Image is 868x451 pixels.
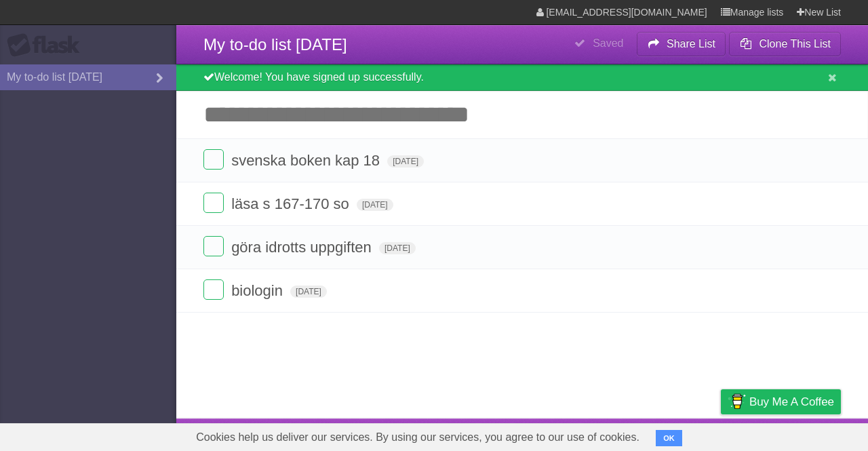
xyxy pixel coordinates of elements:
[176,64,868,91] div: Welcome! You have signed up successfully.
[593,37,623,49] b: Saved
[290,286,327,298] span: [DATE]
[728,390,746,413] img: Buy me a coffee
[540,422,569,448] a: About
[357,199,393,211] span: [DATE]
[585,422,640,448] a: Developers
[729,32,841,56] button: Clone This List
[703,422,738,448] a: Privacy
[203,35,347,54] span: My to-do list [DATE]
[231,239,375,256] span: göra idrotts uppgiften
[755,422,841,448] a: Suggest a feature
[203,193,224,213] label: Done
[667,38,715,50] b: Share List
[203,236,224,256] label: Done
[203,279,224,300] label: Done
[231,152,383,169] span: svenska boken kap 18
[182,424,653,451] span: Cookies help us deliver our services. By using our services, you agree to our use of cookies.
[203,149,224,170] label: Done
[749,390,834,414] span: Buy me a coffee
[379,242,416,254] span: [DATE]
[231,195,353,212] span: läsa s 167-170 so
[759,38,831,50] b: Clone This List
[231,282,286,299] span: biologin
[637,32,726,56] button: Share List
[656,430,682,446] button: OK
[387,155,424,168] span: [DATE]
[721,389,841,414] a: Buy me a coffee
[7,33,88,58] div: Flask
[657,422,687,448] a: Terms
